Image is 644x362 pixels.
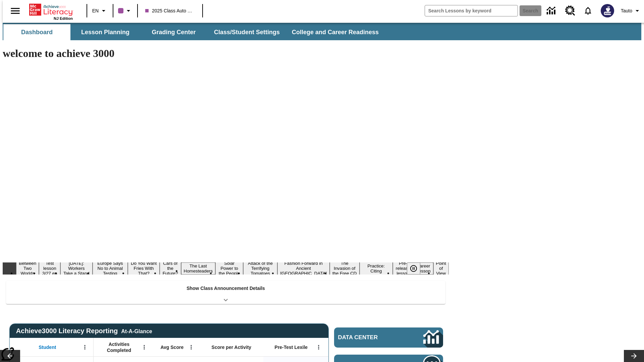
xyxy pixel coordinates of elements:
button: Slide 13 Pre-release lesson [393,260,414,277]
button: Slide 15 Point of View [433,260,449,277]
button: Slide 4 Europe Says No to Animal Testing [93,260,128,277]
input: search field [425,5,518,16]
button: Slide 2 Test lesson 3/27 en [39,260,60,277]
button: Slide 8 Solar Power to the People [215,260,243,277]
a: Home [29,3,73,16]
span: NJ Edition [54,16,73,20]
button: Open Menu [314,342,324,352]
button: Slide 7 The Last Homesteaders [181,262,216,275]
button: Select a new avatar [597,2,618,19]
span: Tauto [621,7,632,14]
button: Open Menu [186,342,196,352]
button: Slide 11 The Invasion of the Free CD [330,260,360,277]
p: Show Class Announcement Details [186,285,265,292]
button: Language: EN, Select a language [89,5,111,17]
a: Data Center [334,327,443,348]
button: Class/Student Settings [209,24,285,40]
button: Slide 9 Attack of the Terrifying Tomatoes [243,260,277,277]
span: EN [92,7,99,14]
button: Slide 3 Labor Day: Workers Take a Stand [60,260,92,277]
span: Data Center [338,334,401,341]
div: Show Class Announcement Details [6,281,445,304]
h1: welcome to achieve 3000 [3,47,449,60]
div: At-A-Glance [121,327,152,335]
div: Pause [407,262,427,275]
div: Home [29,2,73,20]
button: Profile/Settings [618,5,644,17]
div: SubNavbar [3,23,641,40]
span: Avg Score [160,344,183,350]
a: Resource Center, Will open in new tab [561,2,579,20]
button: Class color is purple. Change class color [115,5,135,17]
button: Slide 12 Mixed Practice: Citing Evidence [360,257,393,280]
button: College and Career Readiness [286,24,384,40]
button: Open side menu [5,1,25,21]
button: Lesson carousel, Next [624,350,644,362]
button: Slide 5 Do You Want Fries With That? [128,260,160,277]
button: Lesson Planning [72,24,139,40]
button: Dashboard [3,24,70,40]
button: Grading Center [140,24,207,40]
button: Slide 6 Cars of the Future? [160,260,181,277]
span: 2025 Class Auto Grade 13 [145,7,195,14]
span: Score per Activity [212,344,252,350]
button: Open Menu [139,342,149,352]
span: Achieve3000 Literacy Reporting [16,327,152,335]
button: Slide 1 Between Two Worlds [16,260,39,277]
img: Avatar [601,4,614,17]
button: Open Menu [80,342,90,352]
button: Pause [407,262,420,275]
button: Slide 10 Fashion Forward in Ancient Rome [277,260,330,277]
span: Student [39,344,56,350]
a: Data Center [543,2,561,20]
span: Activities Completed [97,341,141,353]
div: SubNavbar [3,24,385,40]
a: Notifications [579,2,597,19]
span: Pre-Test Lexile [275,344,308,350]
